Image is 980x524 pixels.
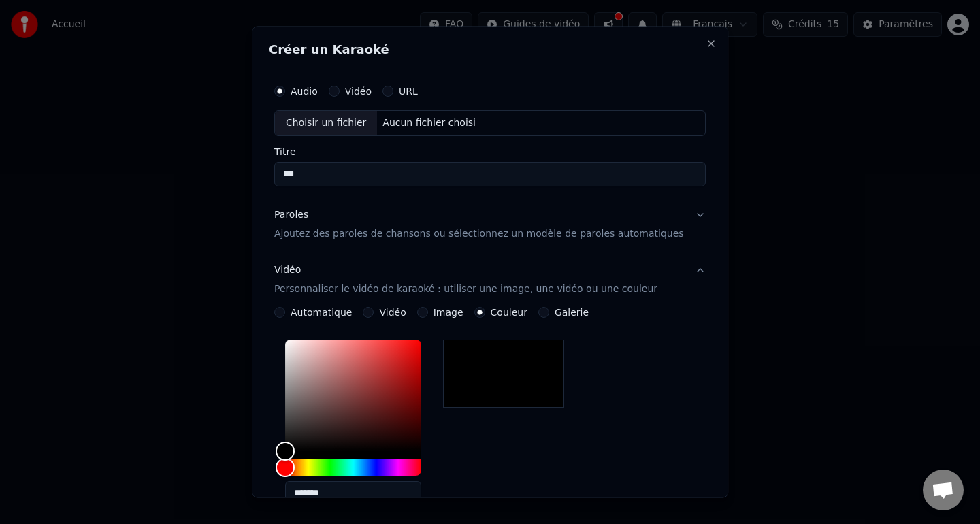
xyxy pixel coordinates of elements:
[285,339,421,451] div: Color
[274,208,308,221] div: Paroles
[274,146,706,156] label: Titre
[434,307,463,316] label: Image
[491,307,527,316] label: Couleur
[378,116,482,130] div: Aucun fichier choisi
[399,86,418,96] label: URL
[285,459,421,475] div: Hue
[274,197,706,251] button: ParolesAjoutez des paroles de chansons ou sélectionnez un modèle de paroles automatiques
[291,86,318,96] label: Audio
[274,263,657,295] div: Vidéo
[274,252,706,306] button: VidéoPersonnaliser le vidéo de karaoké : utiliser une image, une vidéo ou une couleur
[274,227,684,240] p: Ajoutez des paroles de chansons ou sélectionnez un modèle de paroles automatiques
[555,307,589,316] label: Galerie
[274,282,657,295] p: Personnaliser le vidéo de karaoké : utiliser une image, une vidéo ou une couleur
[275,111,377,135] div: Choisir un fichier
[380,307,406,316] label: Vidéo
[345,86,372,96] label: Vidéo
[291,307,352,316] label: Automatique
[269,44,711,56] h2: Créer un Karaoké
